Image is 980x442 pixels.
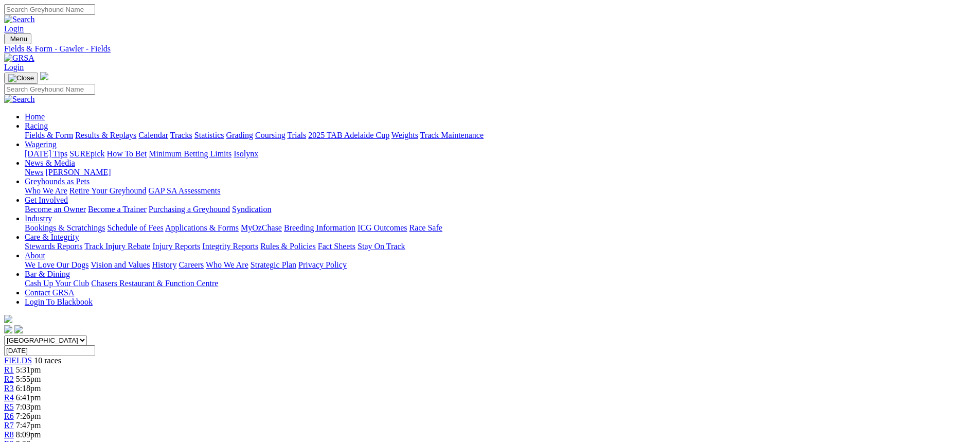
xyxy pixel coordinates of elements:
[420,131,484,139] a: Track Maintenance
[25,149,976,158] div: Wagering
[4,73,38,84] button: Toggle navigation
[25,158,75,167] a: News & Media
[149,205,230,214] a: Purchasing a Greyhound
[194,131,224,139] a: Statistics
[25,233,79,241] a: Care & Integrity
[255,131,286,139] a: Coursing
[4,325,12,333] img: facebook.svg
[25,251,45,260] a: About
[138,131,168,139] a: Calendar
[84,242,150,251] a: Track Injury Rebate
[25,242,82,251] a: Stewards Reports
[25,131,976,140] div: Racing
[75,131,136,139] a: Results & Replays
[14,325,23,333] img: twitter.svg
[298,260,347,269] a: Privacy Policy
[4,54,34,63] img: GRSA
[4,430,14,439] span: R8
[358,242,405,251] a: Stay On Track
[25,196,68,204] a: Get Involved
[25,168,976,177] div: News & Media
[232,205,271,214] a: Syndication
[34,356,61,365] span: 10 races
[25,121,48,130] a: Racing
[165,223,239,232] a: Applications & Forms
[4,356,32,365] a: FIELDS
[25,186,67,195] a: Who We Are
[25,186,976,196] div: Greyhounds as Pets
[170,131,192,139] a: Tracks
[91,279,218,288] a: Chasers Restaurant & Function Centre
[202,242,258,251] a: Integrity Reports
[4,24,24,33] a: Login
[25,205,86,214] a: Become an Owner
[4,15,35,24] img: Search
[4,384,14,393] a: R3
[4,4,95,15] input: Search
[4,63,24,72] a: Login
[226,131,253,139] a: Grading
[25,205,976,214] div: Get Involved
[25,260,976,270] div: About
[4,412,14,420] span: R6
[25,223,976,233] div: Industry
[25,288,74,297] a: Contact GRSA
[4,44,976,54] div: Fields & Form - Gawler - Fields
[287,131,306,139] a: Trials
[69,186,147,195] a: Retire Your Greyhound
[25,270,70,278] a: Bar & Dining
[149,186,221,195] a: GAP SA Assessments
[391,131,418,139] a: Weights
[152,242,200,251] a: Injury Reports
[4,315,12,323] img: logo-grsa-white.png
[107,223,163,232] a: Schedule of Fees
[4,421,14,430] a: R7
[25,297,93,306] a: Login To Blackbook
[260,242,316,251] a: Rules & Policies
[152,260,176,269] a: History
[69,149,104,158] a: SUREpick
[25,223,105,232] a: Bookings & Scratchings
[308,131,389,139] a: 2025 TAB Adelaide Cup
[16,375,41,383] span: 5:55pm
[25,279,89,288] a: Cash Up Your Club
[45,168,111,176] a: [PERSON_NAME]
[16,421,41,430] span: 7:47pm
[241,223,282,232] a: MyOzChase
[149,149,231,158] a: Minimum Betting Limits
[358,223,407,232] a: ICG Outcomes
[107,149,147,158] a: How To Bet
[40,72,48,80] img: logo-grsa-white.png
[4,393,14,402] a: R4
[16,430,41,439] span: 8:09pm
[16,365,41,374] span: 5:31pm
[16,393,41,402] span: 6:41pm
[234,149,258,158] a: Isolynx
[4,402,14,411] a: R5
[91,260,150,269] a: Vision and Values
[179,260,204,269] a: Careers
[251,260,296,269] a: Strategic Plan
[4,84,95,95] input: Search
[88,205,147,214] a: Become a Trainer
[4,345,95,356] input: Select date
[25,131,73,139] a: Fields & Form
[25,149,67,158] a: [DATE] Tips
[4,95,35,104] img: Search
[4,375,14,383] a: R2
[206,260,248,269] a: Who We Are
[4,365,14,374] a: R1
[25,140,57,149] a: Wagering
[16,402,41,411] span: 7:03pm
[25,242,976,251] div: Care & Integrity
[8,74,34,82] img: Close
[4,33,31,44] button: Toggle navigation
[25,112,45,121] a: Home
[16,412,41,420] span: 7:26pm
